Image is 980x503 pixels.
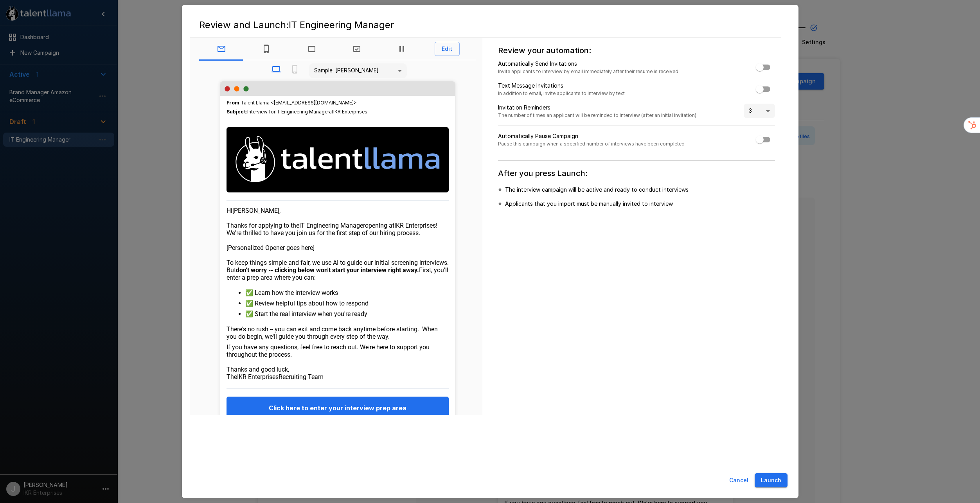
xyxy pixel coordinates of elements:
span: Thanks for applying to the [227,222,299,229]
span: IKR Enterprises [394,222,436,229]
svg: Paused [397,44,406,54]
button: Edit [435,42,460,56]
p: Automatically Send Invitations [498,60,678,68]
span: Interview for [247,109,275,115]
span: The number of times an applicant will be reminded to interview (after an initial invitation) [498,111,696,119]
p: Invitation Reminders [498,104,696,111]
span: ! We're thrilled to have you join us for the first step of our hiring process. [227,222,439,237]
span: ✅ Review helpful tips about how to respond [245,300,369,307]
span: [Personalized Opener goes here] [227,244,315,252]
button: Launch [755,473,788,488]
div: 3 [744,104,775,119]
h6: Review your automation: [498,44,775,57]
span: In addition to email, invite applicants to interview by text [498,90,625,97]
span: IKR Enterprises [237,373,279,381]
button: Click here to enter your interview prep area [227,397,449,419]
span: ✅ Start the real interview when you're ready [245,310,367,318]
span: IT Engineering Manager [275,109,329,115]
p: The interview campaign will be active and ready to conduct interviews [505,186,689,194]
span: There's no rush -- you can exit and come back anytime before starting. When you do begin, we'll g... [227,325,439,340]
span: [PERSON_NAME] [232,207,279,214]
div: Sample: [PERSON_NAME] [309,63,407,78]
span: : [227,108,367,116]
strong: don't worry -- clicking below won't start your interview right away. [236,266,419,274]
h2: Review and Launch: IT Engineering Manager [190,13,791,38]
span: Thanks and good luck, [227,366,289,373]
button: Cancel [726,473,752,488]
span: Invite applicants to interview by email immediately after their resume is received [498,68,678,75]
p: Text Message Invitations [498,82,625,90]
span: : Talent Llama <[EMAIL_ADDRESS][DOMAIN_NAME]> [227,99,357,107]
span: Pause this campaign when a specified number of interviews have been completed [498,140,685,148]
span: Recruiting Team [279,373,324,381]
svg: Complete [352,44,361,54]
h6: After you press Launch: [498,167,775,180]
b: Subject [227,109,246,115]
span: IKR Enterprises [333,109,367,115]
span: IT Engineering Manager [299,222,365,229]
svg: Text [262,44,271,54]
span: at [329,109,333,115]
img: Talent Llama [227,127,449,191]
svg: Email [217,44,226,54]
span: If you have any questions, feel free to reach out. We're here to support you throughout the process. [227,343,431,358]
span: To keep things simple and fair, we use AI to guide our initial screening interviews. But [227,259,450,274]
span: First, you'll enter a prep area where you can: [227,266,450,281]
span: Hi [227,207,232,214]
p: Automatically Pause Campaign [498,132,685,140]
span: The [227,373,237,381]
b: From [227,100,239,106]
span: opening at [365,222,394,229]
span: , [279,207,281,214]
svg: Welcome [307,44,316,54]
p: Applicants that you import must be manually invited to interview [505,200,673,208]
span: ✅ Learn how the interview works [245,289,338,296]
